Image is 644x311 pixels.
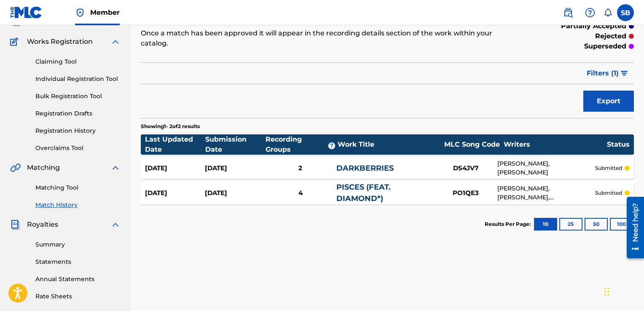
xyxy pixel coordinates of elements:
[617,4,634,21] div: User Menu
[585,218,608,231] button: 50
[328,142,335,149] span: ?
[35,75,121,83] a: Individual Registration Tool
[35,144,121,153] a: Overclaims Tool
[35,183,121,192] a: Matching Tool
[336,164,394,173] a: DARKBERRIES
[434,164,497,173] div: DS4JV7
[35,57,121,66] a: Claiming Tool
[485,220,533,228] p: Results Per Page:
[205,188,265,198] div: [DATE]
[27,163,60,173] span: Matching
[602,271,644,311] iframe: Chat Widget
[265,164,336,173] div: 2
[610,218,633,231] button: 100
[604,8,612,17] div: Notifications
[336,182,391,203] a: PISCES (FEAT. DIAMOND*)
[559,218,582,231] button: 25
[560,4,577,21] a: Public Search
[110,163,121,173] img: expand
[145,188,205,198] div: [DATE]
[585,8,595,18] img: help
[35,240,121,249] a: Summary
[35,201,121,209] a: Match History
[607,139,630,150] div: Status
[620,193,644,263] iframe: Resource Center
[563,8,573,18] img: search
[561,21,626,31] p: partially accepted
[205,134,266,155] div: Submission Date
[497,159,595,177] div: [PERSON_NAME], [PERSON_NAME]
[10,6,43,19] img: MLC Logo
[497,184,595,202] div: [PERSON_NAME], [PERSON_NAME], [PERSON_NAME]
[582,4,598,21] div: Help
[621,71,628,76] img: filter
[10,37,21,47] img: Works Registration
[10,220,20,230] img: Royalties
[141,28,521,48] p: Once a match has been approved it will appear in the recording details section of the work within...
[10,16,54,27] a: CatalogCatalog
[27,220,58,230] span: Royalties
[583,91,634,112] button: Export
[75,8,85,18] img: Top Rightsholder
[27,37,93,47] span: Works Registration
[595,31,626,41] p: rejected
[440,139,504,150] div: MLC Song Code
[110,220,121,230] img: expand
[595,189,622,197] p: submitted
[604,279,609,304] div: Drag
[145,134,205,155] div: Last Updated Date
[10,163,21,173] img: Matching
[110,37,121,47] img: expand
[35,275,121,284] a: Annual Statements
[338,139,440,150] div: Work Title
[582,63,634,84] button: Filters (1)
[35,292,121,301] a: Rate Sheets
[145,164,205,173] div: [DATE]
[90,8,120,17] span: Member
[205,164,265,173] div: [DATE]
[595,164,622,172] p: submitted
[434,188,497,198] div: PO1QE3
[141,123,200,130] p: Showing 1 - 2 of 2 results
[35,126,121,135] a: Registration History
[534,218,557,231] button: 10
[265,188,336,198] div: 4
[587,68,619,78] span: Filters ( 1 )
[35,257,121,266] a: Statements
[35,109,121,118] a: Registration Drafts
[584,41,626,51] p: superseded
[35,92,121,101] a: Bulk Registration Tool
[504,139,607,150] div: Writers
[266,134,338,155] div: Recording Groups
